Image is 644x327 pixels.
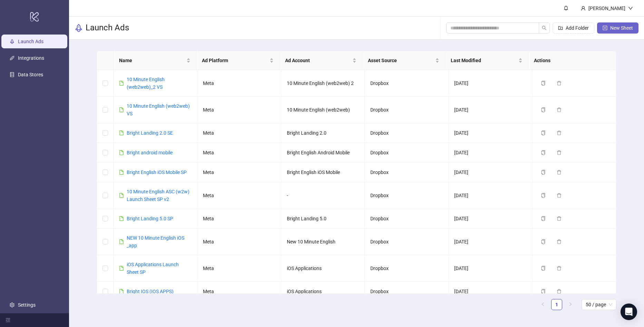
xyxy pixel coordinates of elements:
td: Dropbox [365,255,449,282]
a: Bright IOS (IOS APPS) [127,289,174,294]
td: [DATE] [449,143,533,163]
span: plus-square [603,26,607,30]
span: Add Folder [566,25,589,31]
a: 10 Minute English (web2web)_2 VS [127,77,165,90]
td: Dropbox [365,97,449,123]
span: copy [541,107,546,112]
span: copy [541,170,546,175]
a: 10 Minute English (web2web) VS [127,103,190,116]
span: down [628,6,633,11]
span: Ad Account [285,57,351,64]
a: Launch Ads [18,39,43,44]
td: Meta [197,229,281,255]
td: Bright Landing 2.0 [281,123,365,143]
a: 10 Minute English ASC (w2w) Launch Sheet SP v2 [127,189,189,202]
div: Page Size [582,299,616,310]
button: Add Folder [553,22,594,33]
a: iOS Applications Launch Sheet SP [127,262,179,275]
button: New Sheet [597,22,638,33]
div: [PERSON_NAME] [586,4,628,12]
span: copy [541,131,546,135]
td: iOS Applications [281,255,365,282]
span: delete [557,266,562,271]
a: Settings [18,302,36,308]
span: rocket [75,24,83,32]
a: Bright Landing 2.0 SE [127,130,173,136]
button: right [565,299,576,310]
td: Dropbox [365,229,449,255]
span: delete [557,131,562,135]
a: Bright android mobile [127,150,173,155]
th: Name [114,51,196,70]
span: 50 / page [586,299,612,310]
span: New Sheet [610,25,633,31]
span: delete [557,239,562,244]
span: delete [557,170,562,175]
h3: Launch Ads [86,22,129,33]
span: copy [541,193,546,198]
td: Bright English Android Mobile [281,143,365,163]
span: file [119,170,124,175]
th: Last Modified [445,51,528,70]
span: file [119,81,124,86]
span: menu-fold [6,318,10,323]
span: file [119,266,124,271]
li: Previous Page [537,299,548,310]
th: Actions [528,51,611,70]
td: [DATE] [449,229,533,255]
td: Meta [197,255,281,282]
span: file [119,193,124,198]
td: Meta [197,143,281,163]
li: 1 [551,299,562,310]
td: Dropbox [365,123,449,143]
td: [DATE] [449,70,533,97]
span: folder-add [558,26,563,30]
span: file [119,239,124,244]
td: Dropbox [365,209,449,229]
td: Meta [197,163,281,182]
td: 10 Minute English (web2web) [281,97,365,123]
a: Bright English iOS Mobile SP [127,170,187,175]
span: Ad Platform [202,57,268,64]
span: Name [119,57,185,64]
span: copy [541,239,546,244]
td: - [281,182,365,209]
td: [DATE] [449,123,533,143]
th: Ad Account [280,51,362,70]
span: file [119,150,124,155]
span: file [119,289,124,294]
td: Dropbox [365,163,449,182]
td: Dropbox [365,143,449,163]
a: Integrations [18,55,44,61]
td: Bright Landing 5.0 [281,209,365,229]
li: Next Page [565,299,576,310]
th: Asset Source [362,51,445,70]
td: Meta [197,123,281,143]
span: delete [557,289,562,294]
td: Meta [197,209,281,229]
td: iOS Applications [281,282,365,301]
span: delete [557,193,562,198]
td: [DATE] [449,163,533,182]
div: Open Intercom Messenger [621,304,637,320]
span: delete [557,150,562,155]
td: [DATE] [449,282,533,301]
td: 10 Minute English (web2web) 2 [281,70,365,97]
td: Dropbox [365,282,449,301]
td: New 10 Minute English [281,229,365,255]
td: [DATE] [449,209,533,229]
span: right [568,302,573,306]
a: Bright Landing 5.0 SP [127,216,173,221]
span: delete [557,81,562,86]
span: bell [564,6,568,10]
span: file [119,107,124,112]
a: NEW 10 Minute English iOS _app [127,235,184,248]
span: search [542,26,547,30]
span: copy [541,289,546,294]
td: Bright English iOS Mobile [281,163,365,182]
td: Meta [197,70,281,97]
td: Meta [197,282,281,301]
span: user [581,6,586,11]
span: left [541,302,545,306]
span: copy [541,81,546,86]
